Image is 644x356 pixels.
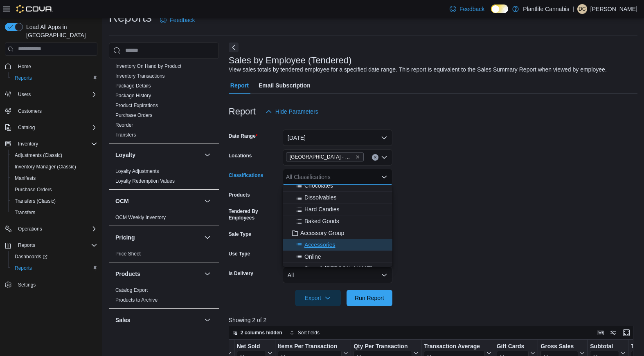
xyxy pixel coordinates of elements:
[304,253,321,261] span: Online
[8,195,101,207] button: Transfers (Classic)
[229,328,286,338] button: 2 columns hidden
[11,263,97,273] span: Reports
[259,77,311,94] span: Email Subscription
[15,106,45,116] a: Customers
[115,297,158,303] a: Products to Archive
[16,5,53,13] img: Cova
[229,231,251,237] label: Sale Type
[115,316,201,324] button: Sales
[304,193,337,202] span: Dissolvables
[203,233,212,242] button: Pricing
[15,75,32,81] span: Reports
[11,173,97,183] span: Manifests
[229,208,279,221] label: Tendered By Employees
[229,172,263,179] label: Classifications
[15,186,52,193] span: Purchase Orders
[283,130,392,146] button: [DATE]
[8,207,101,218] button: Transfers
[381,154,387,161] button: Open list of options
[229,270,253,277] label: Is Delivery
[229,107,256,116] h3: Report
[15,90,34,99] button: Users
[115,233,135,242] h3: Pricing
[15,61,97,72] span: Home
[2,60,101,72] button: Home
[283,227,392,239] button: Accessory Group
[2,105,101,117] button: Customers
[621,328,631,338] button: Enter fullscreen
[15,224,97,234] span: Operations
[304,181,333,190] span: Chocolates
[11,173,39,183] a: Manifests
[286,328,323,338] button: Sort fields
[277,343,342,350] div: Items Per Transaction
[18,141,38,147] span: Inventory
[18,124,35,131] span: Catalog
[579,4,585,14] span: DC
[115,168,159,174] a: Loyalty Adjustments
[229,65,607,74] div: View sales totals by tendered employee for a specified date range. This report is equivalent to t...
[115,132,136,138] span: Transfers
[300,229,344,237] span: Accessory Group
[115,178,175,184] span: Loyalty Redemption Values
[115,83,151,89] a: Package Details
[354,343,412,350] div: Qty Per Transaction
[236,343,266,350] div: Net Sold
[229,43,239,52] button: Next
[18,242,35,249] span: Reports
[8,72,101,84] button: Reports
[15,280,97,290] span: Settings
[15,152,62,159] span: Adjustments (Classic)
[11,150,97,160] span: Adjustments (Classic)
[115,197,201,205] button: OCM
[283,215,392,227] button: Baked Goods
[15,280,39,290] a: Settings
[283,204,392,215] button: Hard Candies
[109,166,219,189] div: Loyalty
[355,294,384,302] span: Run Report
[347,290,392,306] button: Run Report
[115,214,166,221] span: OCM Weekly Inventory
[115,92,151,99] span: Package History
[590,343,619,350] div: Subtotal
[115,168,159,175] span: Loyalty Adjustments
[115,132,136,138] a: Transfers
[229,152,252,159] label: Locations
[290,153,354,161] span: [GEOGRAPHIC_DATA] - Dalhousie
[304,205,340,213] span: Hard Candies
[595,328,605,338] button: Keyboard shortcuts
[2,122,101,133] button: Catalog
[381,174,387,180] button: Close list of options
[115,102,158,109] span: Product Expirations
[577,4,587,14] div: Dalton Callaghan
[304,264,372,273] span: Storz & [PERSON_NAME]
[203,315,212,325] button: Sales
[11,208,97,217] span: Transfers
[8,150,101,161] button: Adjustments (Classic)
[275,107,318,116] span: Hide Parameters
[572,4,574,14] p: |
[229,316,637,324] p: Showing 2 of 2
[203,269,212,279] button: Products
[115,215,166,220] a: OCM Weekly Inventory
[15,175,36,181] span: Manifests
[157,12,198,28] a: Feedback
[15,62,34,72] a: Home
[15,265,32,271] span: Reports
[115,112,153,119] span: Purchase Orders
[283,180,392,192] button: Chocolates
[540,343,578,350] div: Gross Sales
[295,290,341,306] button: Export
[523,4,569,14] p: Plantlife Cannabis
[115,122,133,128] span: Reorder
[11,73,35,83] a: Reports
[8,172,101,184] button: Manifests
[11,73,97,83] span: Reports
[115,73,165,79] span: Inventory Transactions
[15,106,97,116] span: Customers
[115,270,201,278] button: Products
[286,152,364,161] span: Calgary - Dalhousie
[11,150,65,160] a: Adjustments (Classic)
[355,154,360,159] button: Remove Calgary - Dalhousie from selection in this group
